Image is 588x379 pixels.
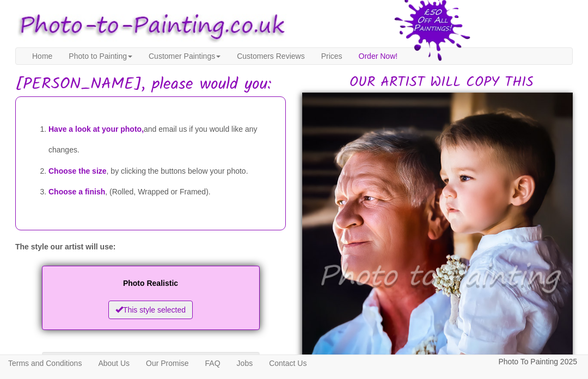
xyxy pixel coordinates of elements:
[53,277,249,290] p: Photo Realistic
[48,181,274,203] li: , (Rolled, Wrapped or Framed).
[24,48,60,64] a: Home
[498,355,577,369] p: Photo To Painting 2025
[138,355,197,371] a: Our Promise
[197,355,229,371] a: FAQ
[229,355,261,371] a: Jobs
[108,301,193,319] button: This style selected
[15,76,573,94] h1: [PERSON_NAME], please would you:
[140,48,229,64] a: Customer Paintings
[10,5,289,47] img: Photo to Painting
[261,355,315,371] a: Contact Us
[229,48,313,64] a: Customers Reviews
[90,355,138,371] a: About Us
[60,48,140,64] a: Photo to Painting
[48,161,274,182] li: , by clicking the buttons below your photo.
[351,48,406,64] a: Order Now!
[310,75,573,90] h2: OUR ARTIST WILL COPY THIS
[48,125,144,133] span: Have a look at your photo,
[15,241,115,252] label: The style our artist will use:
[313,48,351,64] a: Prices
[48,167,107,175] span: Choose the size
[48,187,105,196] span: Choose a finish
[48,119,274,161] li: and email us if you would like any changes.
